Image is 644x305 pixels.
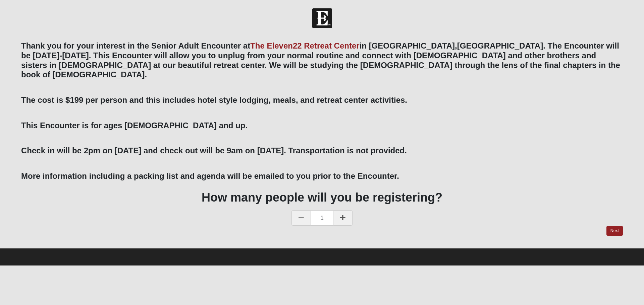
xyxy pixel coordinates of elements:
[21,146,407,155] b: Check in will be 2pm on [DATE] and check out will be 9am on [DATE]. Transportation is not provided.
[21,95,407,104] b: The cost is $199 per person and this includes hotel style lodging, meals, and retreat center acti...
[21,190,623,205] h1: How many people will you be registering?
[21,171,399,180] b: More information including a packing list and agenda will be emailed to you prior to the Encounter.
[312,8,332,28] img: Church of Eleven22 Logo
[606,226,623,236] a: Next
[311,210,333,226] span: 1
[250,41,359,50] a: The Eleven22 Retreat Center
[21,41,620,79] b: Thank you for your interest in the Senior Adult Encounter at in [GEOGRAPHIC_DATA],[GEOGRAPHIC_DAT...
[21,121,248,130] b: This Encounter is for ages [DEMOGRAPHIC_DATA] and up.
